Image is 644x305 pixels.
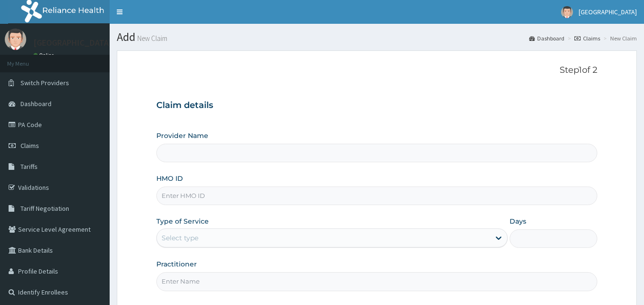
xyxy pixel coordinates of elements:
[20,162,38,171] span: Tariffs
[529,34,564,42] a: Dashboard
[601,34,637,42] li: New Claim
[574,34,600,42] a: Claims
[156,100,598,111] h3: Claim details
[156,65,598,76] p: Step 1 of 2
[5,29,26,50] img: User Image
[162,233,198,243] div: Select type
[156,174,183,183] label: HMO ID
[561,6,573,18] img: User Image
[579,8,637,16] span: [GEOGRAPHIC_DATA]
[156,272,598,291] input: Enter Name
[156,259,197,269] label: Practitioner
[135,35,167,42] small: New Claim
[156,131,208,140] label: Provider Name
[156,216,209,226] label: Type of Service
[33,39,112,47] p: [GEOGRAPHIC_DATA]
[20,204,69,213] span: Tariff Negotiation
[20,141,39,150] span: Claims
[20,79,69,87] span: Switch Providers
[20,99,51,108] span: Dashboard
[33,52,56,59] a: Online
[510,216,526,226] label: Days
[117,31,637,43] h1: Add
[156,187,598,205] input: Enter HMO ID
